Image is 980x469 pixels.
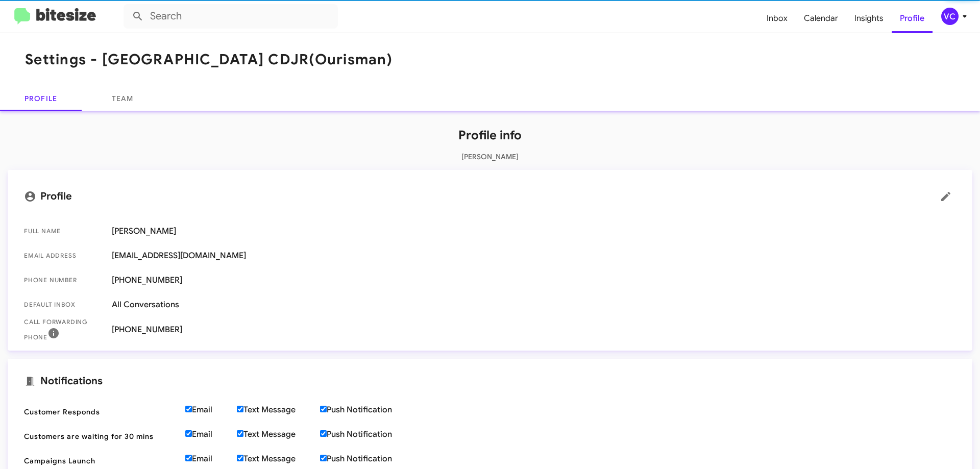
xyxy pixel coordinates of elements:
label: Email [185,405,237,415]
span: Customer Responds [24,407,177,417]
input: Text Message [237,455,243,461]
span: [PERSON_NAME] [112,226,956,236]
span: [PHONE_NUMBER] [112,325,956,335]
span: Customers are waiting for 30 mins [24,431,177,441]
div: VC [941,8,959,25]
input: Search [124,4,338,29]
mat-card-title: Notifications [24,375,956,387]
span: Phone number [24,275,104,285]
input: Push Notification [320,406,327,412]
span: Call Forwarding Phone [24,317,104,342]
input: Email [185,406,192,412]
h1: Profile info [8,127,972,143]
a: Inbox [758,4,796,33]
input: Push Notification [320,455,327,461]
label: Push Notification [320,405,416,415]
a: Team [82,86,163,111]
label: Text Message [237,454,320,464]
input: Push Notification [320,430,327,437]
span: Email Address [24,251,104,261]
button: VC [933,8,969,25]
h1: Settings - [GEOGRAPHIC_DATA] CDJR [25,52,393,68]
a: Calendar [796,4,846,33]
mat-card-title: Profile [24,186,956,207]
span: [PHONE_NUMBER] [112,275,956,285]
label: Text Message [237,429,320,439]
span: Campaigns Launch [24,456,177,466]
label: Text Message [237,405,320,415]
span: Full Name [24,226,104,236]
p: [PERSON_NAME] [8,152,972,162]
label: Push Notification [320,429,416,439]
label: Email [185,454,237,464]
input: Email [185,430,192,437]
label: Push Notification [320,454,416,464]
input: Text Message [237,406,243,412]
span: [EMAIL_ADDRESS][DOMAIN_NAME] [112,251,956,261]
span: All Conversations [112,300,956,310]
a: Profile [892,4,933,33]
span: Default Inbox [24,300,104,310]
span: (Ourisman) [309,51,393,68]
a: Insights [846,4,892,33]
input: Email [185,455,192,461]
label: Email [185,429,237,439]
input: Text Message [237,430,243,437]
